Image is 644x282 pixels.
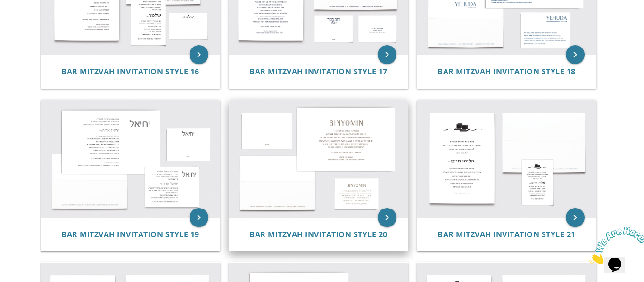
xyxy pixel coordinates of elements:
a: keyboard_arrow_right [566,208,585,227]
iframe: chat widget [586,223,644,268]
a: Bar Mitzvah Invitation Style 18 [438,67,576,76]
a: keyboard_arrow_right [190,45,208,64]
a: keyboard_arrow_right [378,45,396,64]
a: keyboard_arrow_right [566,45,585,64]
img: Bar Mitzvah Invitation Style 19 [41,100,220,218]
span: Bar Mitzvah Invitation Style 18 [438,66,576,77]
img: Bar Mitzvah Invitation Style 20 [229,100,408,218]
span: Bar Mitzvah Invitation Style 21 [438,229,576,240]
a: Bar Mitzvah Invitation Style 16 [61,67,199,76]
a: keyboard_arrow_right [190,208,208,227]
img: Bar Mitzvah Invitation Style 21 [417,100,596,218]
a: Bar Mitzvah Invitation Style 17 [249,67,388,76]
span: Bar Mitzvah Invitation Style 17 [249,66,388,77]
span: Bar Mitzvah Invitation Style 19 [61,229,199,240]
img: Chat attention grabber [4,4,62,41]
a: Bar Mitzvah Invitation Style 19 [61,230,199,239]
span: Bar Mitzvah Invitation Style 16 [61,66,199,77]
a: Bar Mitzvah Invitation Style 21 [438,230,576,239]
a: keyboard_arrow_right [378,208,396,227]
a: Bar Mitzvah Invitation Style 20 [249,230,388,239]
span: Bar Mitzvah Invitation Style 20 [249,229,388,240]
